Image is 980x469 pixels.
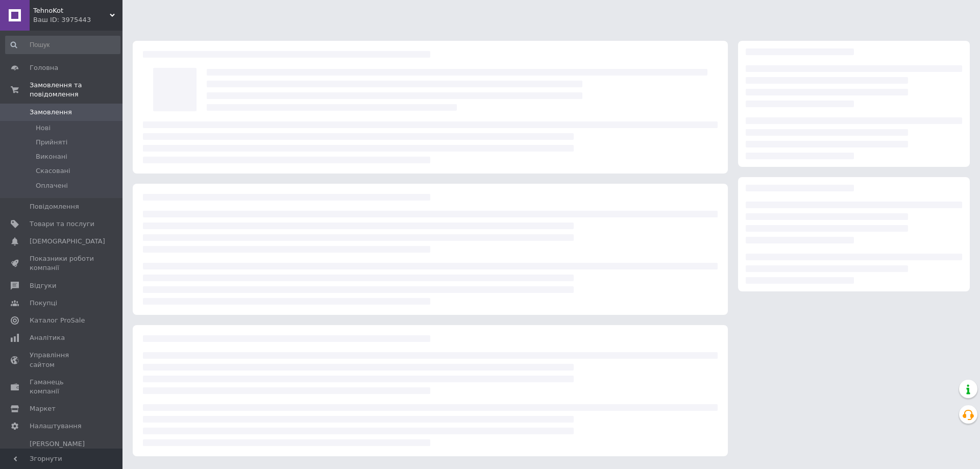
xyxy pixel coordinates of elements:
[33,15,122,24] div: Ваш ID: 3975443
[30,404,56,413] span: Маркет
[30,63,58,72] span: Головна
[30,351,94,369] span: Управління сайтом
[30,219,94,229] span: Товари та послуги
[30,237,105,246] span: [DEMOGRAPHIC_DATA]
[30,333,65,342] span: Аналітика
[30,422,82,431] span: Налаштування
[36,181,68,190] span: Оплачені
[30,439,94,467] span: [PERSON_NAME] та рахунки
[30,254,94,273] span: Показники роботи компанії
[33,6,110,15] span: TehnoKot
[30,378,94,396] span: Гаманець компанії
[30,281,56,290] span: Відгуки
[36,138,67,147] span: Прийняті
[36,124,51,133] span: Нові
[30,202,79,211] span: Повідомлення
[30,316,85,325] span: Каталог ProSale
[30,108,72,117] span: Замовлення
[30,299,57,308] span: Покупці
[36,166,70,176] span: Скасовані
[5,36,120,54] input: Пошук
[30,81,122,99] span: Замовлення та повідомлення
[36,152,67,161] span: Виконані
